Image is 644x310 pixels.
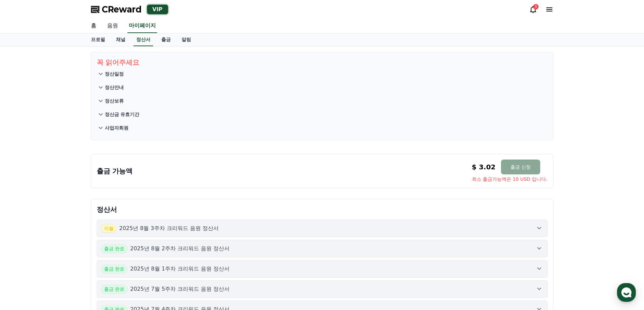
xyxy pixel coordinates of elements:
[45,214,87,231] a: 대화
[130,245,230,253] p: 2025년 8월 2주차 크리워드 음원 정산서
[97,220,548,237] button: 이월 2025년 8월 3주차 크리워드 음원 정산서
[533,4,539,9] div: 3
[501,160,540,174] button: 출금 신청
[62,224,70,230] span: 대화
[21,224,25,229] span: 홈
[102,19,123,33] a: 음원
[101,264,127,273] span: 출금 완료
[119,224,219,232] p: 2025년 8월 3주차 크리워드 음원 정산서
[97,67,548,81] button: 정산일정
[102,4,142,15] span: CReward
[104,224,113,229] span: 설정
[105,84,124,91] p: 정산안내
[97,205,548,214] p: 정산서
[147,5,168,14] div: VIP
[87,214,130,231] a: 설정
[111,33,131,46] a: 채널
[101,244,127,253] span: 출금 완료
[134,33,153,46] a: 정산서
[97,280,548,298] button: 출금 완료 2025년 7월 5주차 크리워드 음원 정산서
[86,33,111,46] a: 프로필
[97,81,548,94] button: 정산안내
[86,19,102,33] a: 홈
[156,33,176,46] a: 출금
[101,285,127,293] span: 출금 완료
[2,214,45,231] a: 홈
[91,4,142,15] a: CReward
[97,108,548,121] button: 정산금 유효기간
[97,94,548,108] button: 정산보류
[176,33,196,46] a: 알림
[97,240,548,257] button: 출금 완료 2025년 8월 2주차 크리워드 음원 정산서
[97,166,133,176] p: 출금 가능액
[130,285,230,293] p: 2025년 7월 5주차 크리워드 음원 정산서
[105,124,128,131] p: 사업자회원
[101,224,117,233] span: 이월
[105,111,140,118] p: 정산금 유효기간
[130,265,230,273] p: 2025년 8월 1주차 크리워드 음원 정산서
[97,260,548,278] button: 출금 완료 2025년 8월 1주차 크리워드 음원 정산서
[529,5,537,13] a: 3
[127,19,157,33] a: 마이페이지
[105,71,124,77] p: 정산일정
[97,58,548,67] p: 꼭 읽어주세요
[105,97,124,104] p: 정산보류
[472,176,548,182] span: 최소 출금가능액은 10 USD 입니다.
[97,121,548,135] button: 사업자회원
[472,162,496,172] p: $ 3.02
